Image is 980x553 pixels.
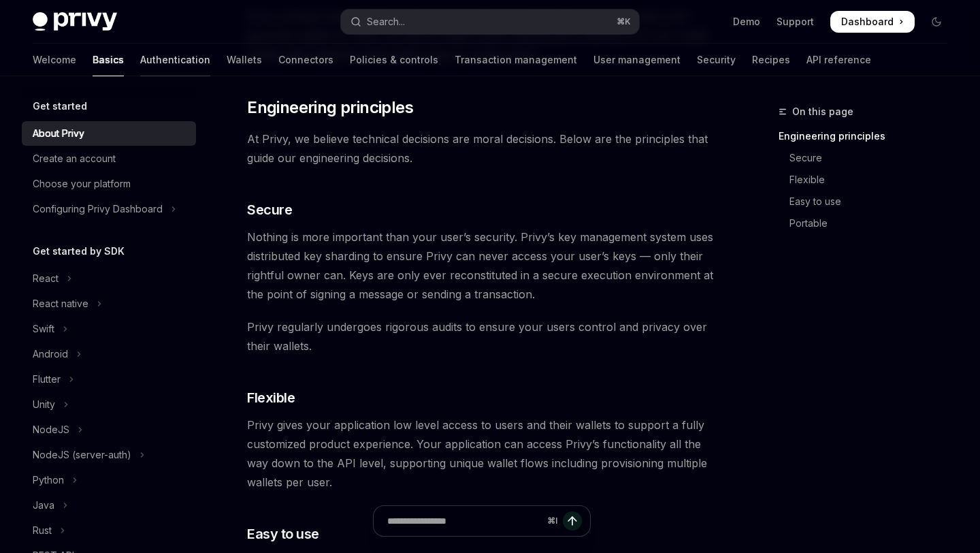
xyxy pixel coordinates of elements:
h5: Get started [33,98,87,114]
button: Send message [563,511,582,531]
input: Ask a question... [387,506,542,536]
div: NodeJS (server-auth) [33,447,131,463]
div: Search... [367,14,405,30]
span: Privy regularly undergoes rigorous audits to ensure your users control and privacy over their wal... [247,317,716,355]
div: Unity [33,396,55,413]
div: Swift [33,321,54,337]
button: Open search [341,10,638,34]
div: Android [33,346,68,362]
a: Authentication [140,44,210,76]
a: Recipes [752,44,790,76]
span: Flexible [247,388,295,407]
div: Choose your platform [33,176,131,192]
a: Easy to use [779,191,958,212]
a: User management [593,44,681,76]
button: Toggle Java section [22,493,196,518]
button: Toggle Unity section [22,392,196,417]
a: Demo [733,15,760,29]
div: Rust [33,522,52,539]
button: Toggle Android section [22,342,196,366]
div: React [33,270,59,287]
button: Toggle Swift section [22,317,196,341]
span: Nothing is more important than your user’s security. Privy’s key management system uses distribut... [247,227,716,304]
button: Toggle dark mode [926,11,947,33]
a: Flexible [779,169,958,191]
a: Create an account [22,146,196,171]
a: Basics [93,44,124,76]
a: Welcome [33,44,76,76]
div: About Privy [33,125,84,142]
button: Toggle NodeJS (server-auth) section [22,443,196,467]
span: Dashboard [841,15,894,29]
button: Toggle React section [22,266,196,291]
span: On this page [792,104,853,120]
button: Toggle Flutter section [22,367,196,392]
span: At Privy, we believe technical decisions are moral decisions. Below are the principles that guide... [247,129,716,168]
span: Privy gives your application low level access to users and their wallets to support a fully custo... [247,415,716,492]
a: Policies & controls [350,44,438,76]
button: Toggle NodeJS section [22,417,196,442]
span: Engineering principles [247,97,413,118]
div: Configuring Privy Dashboard [33,201,163,217]
a: Portable [779,212,958,234]
h5: Get started by SDK [33,243,125,259]
a: API reference [806,44,871,76]
a: Connectors [278,44,333,76]
button: Toggle Configuring Privy Dashboard section [22,197,196,221]
div: Create an account [33,151,116,167]
div: Flutter [33,371,61,388]
div: NodeJS [33,422,69,438]
span: ⌘ K [617,16,631,27]
a: Transaction management [455,44,577,76]
span: Secure [247,200,292,219]
button: Toggle Python section [22,468,196,492]
a: Security [697,44,736,76]
button: Toggle React native section [22,291,196,316]
div: Java [33,497,54,513]
a: About Privy [22,121,196,146]
a: Engineering principles [779,125,958,147]
a: Choose your platform [22,172,196,196]
button: Toggle Rust section [22,518,196,543]
img: dark logo [33,12,117,31]
a: Wallets [227,44,262,76]
a: Dashboard [830,11,915,33]
div: Python [33,472,64,488]
a: Secure [779,147,958,169]
div: React native [33,296,88,312]
a: Support [777,15,814,29]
